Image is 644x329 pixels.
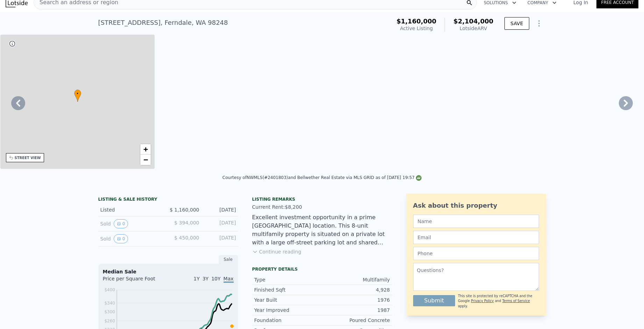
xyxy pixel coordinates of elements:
[254,307,322,314] div: Year Improved
[219,255,238,264] div: Sale
[322,276,390,283] div: Multifamily
[252,196,392,202] div: Listing remarks
[224,276,234,283] span: Max
[502,299,530,303] a: Terms of Service
[100,206,163,213] div: Listed
[416,175,422,181] img: NWMLS Logo
[532,16,546,30] button: Show Options
[453,17,493,25] span: $2,104,000
[98,196,238,203] div: LISTING & SALE HISTORY
[322,286,390,293] div: 4,928
[193,276,199,281] span: 1Y
[143,155,148,164] span: −
[504,17,529,30] button: SAVE
[396,17,436,25] span: $1,160,000
[114,219,128,228] button: View historical data
[103,275,168,286] div: Price per Square Foot
[400,26,433,31] span: Active Listing
[252,213,392,247] div: Excellent investment opportunity in a prime [GEOGRAPHIC_DATA] location. This 8-unit multifamily p...
[413,231,539,244] input: Email
[103,268,234,275] div: Median Sale
[413,295,455,306] button: Submit
[254,276,322,283] div: Type
[15,155,41,160] div: STREET VIEW
[140,155,151,165] a: Zoom out
[211,276,220,281] span: 10Y
[413,215,539,228] input: Name
[100,234,163,243] div: Sold
[458,294,539,309] div: This site is protected by reCAPTCHA and the Google and apply.
[174,220,199,226] span: $ 394,000
[205,206,236,213] div: [DATE]
[203,276,208,281] span: 3Y
[322,296,390,303] div: 1976
[254,286,322,293] div: Finished Sqft
[104,301,115,306] tspan: $340
[222,175,422,180] div: Courtesy of NWMLS (#2401803) and Bellwether Real Estate via MLS GRID as of [DATE] 19:57
[205,234,236,243] div: [DATE]
[170,207,199,213] span: $ 1,160,000
[114,234,128,243] button: View historical data
[104,287,115,292] tspan: $400
[471,299,494,303] a: Privacy Policy
[252,266,392,272] div: Property details
[140,144,151,155] a: Zoom in
[74,90,81,102] div: •
[453,25,493,32] div: Lotside ARV
[413,201,539,210] div: Ask about this property
[254,317,322,324] div: Foundation
[98,18,228,28] div: [STREET_ADDRESS] , Ferndale , WA 98248
[254,296,322,303] div: Year Built
[143,145,148,153] span: +
[252,204,285,210] span: Current Rent:
[104,309,115,314] tspan: $300
[100,219,163,228] div: Sold
[285,204,302,210] span: $8,200
[413,247,539,260] input: Phone
[322,317,390,324] div: Poured Concrete
[205,219,236,228] div: [DATE]
[174,235,199,241] span: $ 450,000
[104,319,115,323] tspan: $260
[74,91,81,97] span: •
[322,307,390,314] div: 1987
[252,248,302,255] button: Continue reading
